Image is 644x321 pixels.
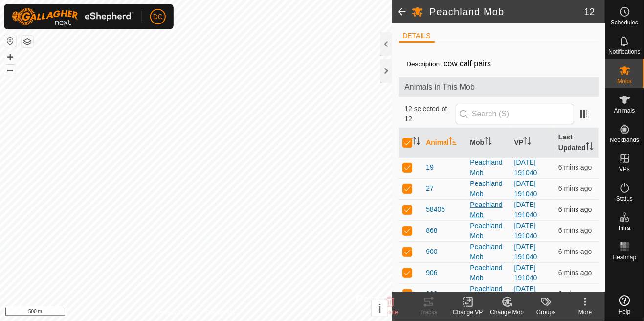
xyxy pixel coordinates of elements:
[470,263,506,283] div: Peachland Mob
[470,200,506,220] div: Peachland Mob
[470,284,506,304] div: Peachland Mob
[12,8,134,25] img: Gallagher Logo
[448,308,488,317] div: Change VP
[378,302,382,315] span: i
[470,158,506,178] div: Peachland Mob
[426,205,445,215] span: 58405
[409,308,448,317] div: Tracks
[558,206,592,213] span: 10 Aug 2025, 10:45 pm
[613,254,637,260] span: Heatmap
[22,36,33,47] button: Map Layers
[619,225,630,231] span: Infra
[558,184,592,192] span: 10 Aug 2025, 10:45 pm
[206,308,235,317] a: Contact Us
[406,60,440,68] label: Description
[426,183,434,194] span: 27
[514,285,537,303] a: [DATE] 191040
[527,308,566,317] div: Groups
[426,226,437,236] span: 868
[514,201,537,219] a: [DATE] 191040
[488,308,527,317] div: Change Mob
[514,222,537,240] a: [DATE] 191040
[4,51,16,63] button: +
[399,31,434,43] li: DETAILS
[153,12,163,22] span: DC
[514,264,537,282] a: [DATE] 191040
[558,269,592,276] span: 10 Aug 2025, 10:45 pm
[466,128,510,158] th: Mob
[610,137,639,143] span: Neckbands
[4,35,16,47] button: Reset Map
[558,227,592,234] span: 10 Aug 2025, 10:45 pm
[514,180,537,198] a: [DATE] 191040
[470,221,506,241] div: Peachland Mob
[618,78,632,84] span: Mobs
[372,300,388,317] button: i
[426,247,437,257] span: 900
[514,159,537,177] a: [DATE] 191040
[404,104,456,124] span: 12 selected of 12
[558,163,592,171] span: 10 Aug 2025, 10:45 pm
[426,289,437,299] span: 908
[404,81,593,93] span: Animals in This Mob
[429,6,584,18] h2: Peachland Mob
[449,138,457,146] p-sorticon: Activate to sort
[514,243,537,261] a: [DATE] 191040
[422,128,466,158] th: Animal
[605,291,644,319] a: Help
[611,20,638,25] span: Schedules
[470,179,506,199] div: Peachland Mob
[558,290,592,298] span: 10 Aug 2025, 10:45 pm
[558,248,592,255] span: 10 Aug 2025, 10:45 pm
[555,128,599,158] th: Last Updated
[470,242,506,262] div: Peachland Mob
[440,55,495,71] span: cow calf pairs
[616,196,633,202] span: Status
[157,308,194,317] a: Privacy Policy
[426,268,437,278] span: 906
[456,104,574,124] input: Search (S)
[523,138,531,146] p-sorticon: Activate to sort
[619,309,631,315] span: Help
[566,308,605,317] div: More
[511,128,555,158] th: VP
[4,64,16,76] button: –
[609,49,641,55] span: Notifications
[614,108,635,114] span: Animals
[584,4,595,19] span: 12
[412,138,420,146] p-sorticon: Activate to sort
[619,166,630,172] span: VPs
[426,162,434,173] span: 19
[484,138,492,146] p-sorticon: Activate to sort
[586,144,594,152] p-sorticon: Activate to sort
